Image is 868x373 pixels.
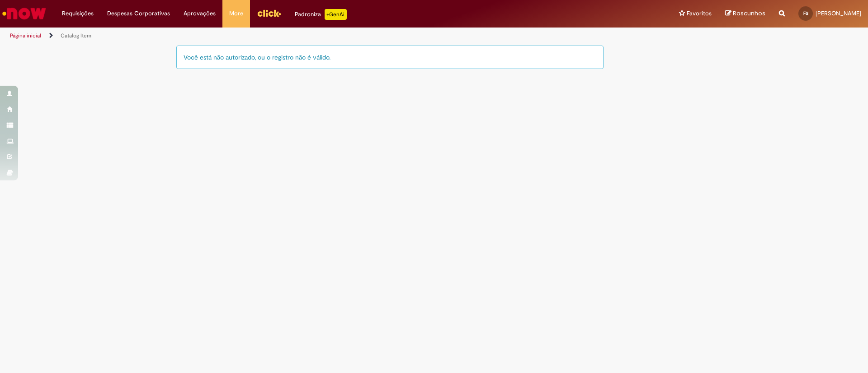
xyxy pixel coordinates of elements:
[107,9,170,18] span: Despesas Corporativas
[176,46,604,69] div: Você está não autorizado, ou o registro não é válido.
[803,10,808,16] span: FS
[325,9,347,20] p: +GenAi
[61,32,91,39] a: Catalog Item
[295,9,347,20] div: Padroniza
[62,9,94,18] span: Requisições
[184,9,216,18] span: Aprovações
[725,9,765,18] a: Rascunhos
[1,5,47,23] img: ServiceNow
[10,32,41,39] a: Página inicial
[257,6,281,20] img: click_logo_yellow_360x200.png
[229,9,243,18] span: More
[816,9,861,17] span: [PERSON_NAME]
[733,9,765,18] span: Rascunhos
[7,28,572,44] ul: Trilhas de página
[687,9,712,18] span: Favoritos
